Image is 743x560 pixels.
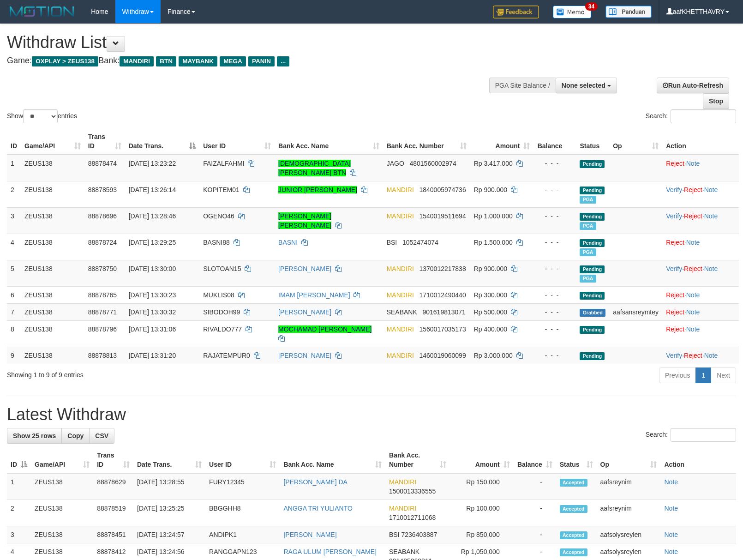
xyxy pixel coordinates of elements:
a: Run Auto-Refresh [657,78,729,93]
span: 88878696 [88,212,117,220]
td: [DATE] 13:28:55 [133,473,205,500]
span: [DATE] 13:30:00 [129,265,176,272]
span: 88878813 [88,352,117,359]
span: Accepted [560,479,587,487]
a: Note [664,548,678,555]
span: Copy 1460019060099 to clipboard [419,352,466,359]
span: BSI [387,239,397,246]
th: User ID: activate to sort column ascending [205,447,280,473]
a: Note [686,325,700,333]
td: ZEUS138 [31,473,93,500]
h1: Latest Withdraw [7,405,736,424]
td: ZEUS138 [21,260,84,286]
th: Game/API: activate to sort column ascending [21,128,84,155]
td: 4 [7,234,21,260]
td: aafsreynim [597,473,661,500]
span: ... [277,56,289,66]
a: Verify [666,212,682,220]
label: Search: [646,109,736,123]
span: Copy 1052474074 to clipboard [402,239,438,246]
div: - - - [537,307,572,317]
span: [DATE] 13:31:20 [129,352,176,359]
span: Copy 1370012217838 to clipboard [419,265,466,272]
th: Bank Acc. Number: activate to sort column ascending [385,447,450,473]
span: Pending [580,160,605,168]
input: Search: [671,109,736,123]
a: Copy [61,428,90,444]
td: · · [662,181,739,207]
span: Copy 901619813071 to clipboard [422,308,465,316]
span: Pending [580,292,605,300]
a: Next [711,367,736,383]
a: Note [704,212,718,220]
th: Op: activate to sort column ascending [597,447,661,473]
label: Search: [646,428,736,442]
div: - - - [537,211,572,221]
span: MANDIRI [387,212,414,220]
a: 1 [695,367,711,383]
span: Accepted [560,548,587,556]
a: Note [686,291,700,299]
span: MANDIRI [387,291,414,299]
a: Previous [659,367,696,383]
select: Showentries [23,109,58,123]
span: MAYBANK [179,56,217,66]
a: [PERSON_NAME] [278,265,331,272]
td: · [662,320,739,347]
span: MANDIRI [120,56,154,66]
a: RAGA ULUM [PERSON_NAME] [283,548,377,555]
a: Note [704,186,718,193]
td: 88878629 [93,473,133,500]
th: Trans ID: activate to sort column ascending [84,128,125,155]
span: Rp 500.000 [474,308,507,316]
span: MEGA [220,56,246,66]
a: Note [686,239,700,246]
div: - - - [537,238,572,247]
a: BASNI [278,239,298,246]
span: MUKLIS08 [203,291,234,299]
span: Copy [67,432,84,440]
span: Rp 900.000 [474,265,507,272]
th: Balance: activate to sort column ascending [514,447,556,473]
a: Verify [666,186,682,193]
span: Marked by aafsolysreylen [580,275,596,283]
td: ZEUS138 [21,320,84,347]
a: Reject [666,239,684,246]
a: Stop [703,93,729,109]
span: KOPITEM01 [203,186,240,193]
td: ZEUS138 [21,181,84,207]
div: PGA Site Balance / [489,78,556,93]
img: Button%20Memo.svg [553,6,592,18]
span: 88878796 [88,325,117,333]
th: Status: activate to sort column ascending [556,447,597,473]
div: - - - [537,290,572,300]
a: Note [664,531,678,538]
a: IMAM [PERSON_NAME] [278,291,350,299]
a: Reject [666,160,684,167]
span: None selected [562,82,605,89]
td: 8 [7,320,21,347]
th: Game/API: activate to sort column ascending [31,447,93,473]
a: [PERSON_NAME] [278,352,331,359]
span: JAGO [387,160,404,167]
a: Reject [666,308,684,316]
a: Reject [684,212,702,220]
td: [DATE] 13:24:57 [133,526,205,543]
td: 2 [7,181,21,207]
span: MANDIRI [387,265,414,272]
a: Note [704,352,718,359]
td: ANDIPK1 [205,526,280,543]
span: [DATE] 13:23:22 [129,160,176,167]
a: Reject [684,186,702,193]
td: ZEUS138 [21,347,84,364]
td: ZEUS138 [21,207,84,234]
span: RIVALDO777 [203,325,242,333]
span: Accepted [560,531,587,539]
td: BBGGHH8 [205,500,280,526]
a: Verify [666,265,682,272]
span: [DATE] 13:31:06 [129,325,176,333]
span: 88878593 [88,186,117,193]
span: Marked by aafsolysreylen [580,248,596,256]
span: Copy 1500013336555 to clipboard [389,488,436,495]
th: Date Trans.: activate to sort column descending [125,128,199,155]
